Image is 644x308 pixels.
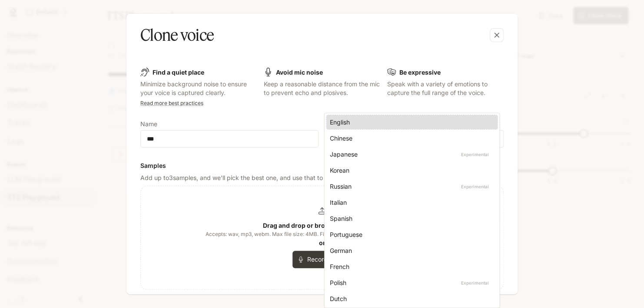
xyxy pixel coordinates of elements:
[459,279,491,287] p: Experimental
[330,262,491,271] div: French
[330,166,491,175] div: Korean
[330,118,491,127] div: English
[330,198,491,207] div: Italian
[330,230,491,239] div: Portuguese
[330,246,491,255] div: German
[330,294,491,303] div: Dutch
[330,134,491,143] div: Chinese
[330,150,491,159] div: Japanese
[330,278,491,287] div: Polish
[459,183,491,190] p: Experimental
[330,182,491,191] div: Russian
[330,214,491,223] div: Spanish
[459,151,491,158] p: Experimental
